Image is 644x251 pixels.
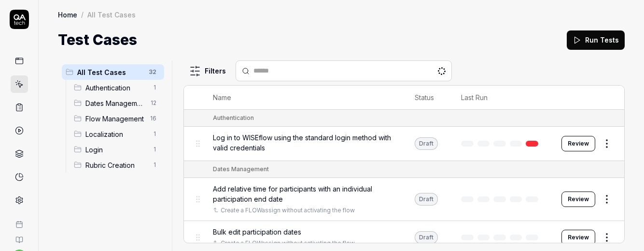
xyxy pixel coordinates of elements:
[221,206,355,215] a: Create a FLOWassign without activating the flow
[415,137,438,150] div: Draft
[213,133,395,153] span: Log in to WISEflow using the standard login method with valid credentials
[561,136,595,151] button: Review
[213,114,254,122] div: Authentication
[146,113,160,124] span: 16
[87,10,136,19] div: All Test Cases
[147,97,160,109] span: 12
[85,129,147,139] span: Localization
[4,228,34,244] a: Documentation
[58,29,137,51] h1: Test Cases
[70,95,164,111] div: Drag to reorderDates Management12
[81,10,84,19] div: /
[213,184,395,204] span: Add relative time for participants with an individual participation end date
[149,159,160,171] span: 1
[70,111,164,126] div: Drag to reorderFlow Management16
[149,144,160,155] span: 1
[149,128,160,140] span: 1
[183,61,232,81] button: Filters
[184,127,624,161] tr: Log in to WISEflow using the standard login method with valid credentialsDraftReview
[70,126,164,142] div: Drag to reorderLocalization1
[203,86,405,110] th: Name
[85,98,145,108] span: Dates Management
[451,86,552,110] th: Last Run
[415,231,438,244] div: Draft
[213,227,301,237] span: Bulk edit participation dates
[4,213,34,228] a: Book a call with us
[405,86,451,110] th: Status
[184,178,624,221] tr: Add relative time for participants with an individual participation end dateCreate a FLOWassign w...
[58,10,77,19] a: Home
[77,67,143,77] span: All Test Cases
[70,157,164,173] div: Drag to reorderRubric Creation1
[567,30,625,50] button: Run Tests
[213,165,269,174] div: Dates Management
[85,145,147,155] span: Login
[85,114,144,124] span: Flow Management
[85,160,147,170] span: Rubric Creation
[70,80,164,95] div: Drag to reorderAuthentication1
[85,83,147,93] span: Authentication
[561,192,595,207] button: Review
[221,239,355,248] a: Create a FLOWassign without activating the flow
[70,142,164,157] div: Drag to reorderLogin1
[561,230,595,245] button: Review
[415,193,438,206] div: Draft
[149,82,160,93] span: 1
[145,66,160,78] span: 32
